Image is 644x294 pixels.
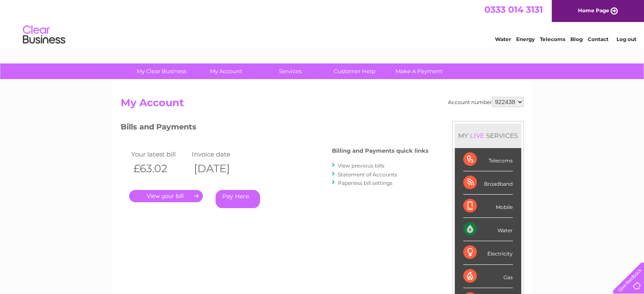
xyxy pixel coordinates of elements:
img: logo.png [22,22,66,48]
h3: Bills and Payments [121,121,428,136]
div: Gas [463,265,513,288]
a: Statement of Accounts [338,171,397,178]
a: Energy [516,36,535,42]
div: Clear Business is a trading name of Verastar Limited (registered in [GEOGRAPHIC_DATA] No. 3667643... [122,5,522,41]
a: . [129,190,203,202]
a: My Account [191,63,261,79]
a: Paperless bill settings [338,180,392,186]
a: 0333 014 3131 [484,4,543,15]
a: Contact [588,36,608,42]
a: Telecoms [540,36,565,42]
a: Make A Payment [384,63,454,79]
a: My Clear Business [127,63,196,79]
a: Pay Here [216,190,260,208]
div: Water [463,218,513,241]
div: MY SERVICES [455,124,521,148]
th: [DATE] [190,160,251,177]
td: Your latest bill [129,148,190,160]
a: Customer Help [320,63,390,79]
h4: Billing and Payments quick links [332,148,428,154]
a: Log out [616,36,636,42]
div: Account number [448,97,524,107]
td: Invoice date [190,148,251,160]
div: Mobile [463,195,513,218]
div: Electricity [463,241,513,264]
div: Telecoms [463,148,513,171]
h2: My Account [121,97,524,113]
a: Blog [570,36,583,42]
div: LIVE [468,132,486,140]
a: Water [495,36,511,42]
a: Services [255,63,325,79]
th: £63.02 [129,160,190,177]
div: Broadband [463,171,513,195]
a: View previous bills [338,162,384,169]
